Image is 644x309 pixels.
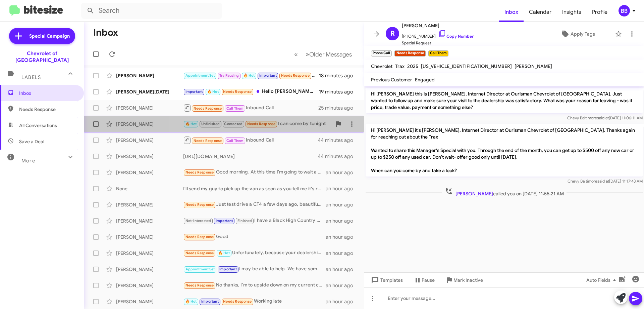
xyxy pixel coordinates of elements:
[185,170,214,175] span: Needs Response
[116,218,183,224] div: [PERSON_NAME]
[116,185,183,192] div: None
[183,265,326,273] div: I may be able to help. We have some low priced SUV's. I see the last time you were here you were ...
[366,124,643,177] p: Hi [PERSON_NAME] it's [PERSON_NAME], Internet Director at Ourisman Chevrolet of [GEOGRAPHIC_DATA]...
[116,169,183,176] div: [PERSON_NAME]
[226,106,244,111] span: Call Them
[226,139,244,143] span: Call Them
[183,217,326,225] div: I have a Black High Country without a sunroof I can do 59K with.
[201,299,219,304] span: Important
[194,106,222,111] span: Needs Response
[116,234,183,240] div: [PERSON_NAME]
[440,274,488,286] button: Mark Inactive
[183,233,326,241] div: Good
[185,251,214,255] span: Needs Response
[201,122,220,126] span: Unfinished
[366,88,643,113] p: Hi [PERSON_NAME] this is [PERSON_NAME], Internet Director at Ourisman Chevrolet of [GEOGRAPHIC_DA...
[116,298,183,305] div: [PERSON_NAME]
[81,3,222,19] input: Search
[185,219,211,223] span: Not-Interested
[319,88,359,95] div: 19 minutes ago
[207,89,219,94] span: 🔥 Hot
[309,51,352,58] span: Older Messages
[244,73,255,78] span: 🔥 Hot
[19,106,76,113] span: Needs Response
[223,89,252,94] span: Needs Response
[442,187,567,197] span: called you on [DATE] 11:55:21 AM
[93,27,118,38] h1: Inbox
[586,274,619,286] span: Auto Fields
[326,250,359,257] div: an hour ago
[543,28,612,40] button: Apply Tags
[587,2,613,22] a: Profile
[326,266,359,273] div: an hour ago
[19,138,44,145] span: Save a Deal
[185,299,197,304] span: 🔥 Hot
[567,115,643,120] span: Chevy Baltimore [DATE] 11:06:11 AM
[619,5,630,16] div: BB
[185,267,215,271] span: Appointment Set
[613,5,637,16] button: BB
[402,40,474,46] span: Special Request
[116,250,183,257] div: [PERSON_NAME]
[395,63,405,69] span: Trax
[21,74,41,80] span: Labels
[116,105,183,111] div: [PERSON_NAME]
[402,22,474,30] span: [PERSON_NAME]
[428,50,448,56] small: Call Them
[371,77,412,83] span: Previous Customer
[183,298,326,305] div: Working late
[326,185,359,192] div: an hour ago
[318,153,359,160] div: 44 minutes ago
[183,136,318,144] div: Inbound Call
[116,121,183,127] div: [PERSON_NAME]
[9,28,75,44] a: Special Campaign
[183,168,326,176] div: Good morning. At this time I'm going to wait a bit. I'm looking to see where the interest rates w...
[581,274,624,286] button: Auto Fields
[183,88,319,95] div: Hello [PERSON_NAME], please give me an out the door price and I may be able to get there [DATE] m...
[29,33,70,39] span: Special Campaign
[318,105,359,111] div: 25 minutes ago
[407,63,418,69] span: 2025
[116,137,183,144] div: [PERSON_NAME]
[183,185,326,192] div: I'll send my guy to pick up the van as soon as you tell me it's ready to go
[116,88,183,95] div: [PERSON_NAME][DATE]
[116,266,183,273] div: [PERSON_NAME]
[524,2,557,22] a: Calendar
[21,158,35,164] span: More
[326,169,359,176] div: an hour ago
[183,72,319,79] div: Is it possible that i can trade my 2018 Hyundai Santa Fe I've had it for a month
[571,28,595,40] span: Apply Tags
[557,2,587,22] a: Insights
[185,89,203,94] span: Important
[408,274,440,286] button: Pause
[455,191,493,197] span: [PERSON_NAME]
[326,234,359,240] div: an hour ago
[185,122,197,126] span: 🔥 Hot
[247,122,276,126] span: Needs Response
[185,73,215,78] span: Appointment Set
[370,274,403,286] span: Templates
[421,63,512,69] span: [US_VEHICLE_IDENTIFICATION_NUMBER]
[499,2,524,22] a: Inbox
[326,298,359,305] div: an hour ago
[223,299,252,304] span: Needs Response
[219,267,237,271] span: Important
[371,63,392,69] span: Chevrolet
[453,274,483,286] span: Mark Inactive
[326,201,359,208] div: an hour ago
[183,281,326,289] div: No thanks, I'm to upside down on my current car.
[415,77,435,83] span: Engaged
[402,30,474,40] span: [PHONE_NUMBER]
[597,179,609,184] span: said at
[183,249,326,257] div: Unfortunately, because your dealership is approximately an hour away, and other family obligation...
[281,73,310,78] span: Needs Response
[116,201,183,208] div: [PERSON_NAME]
[371,50,392,56] small: Phone Call
[306,50,309,59] span: »
[19,90,76,96] span: Inbox
[183,104,318,112] div: Inbound Call
[294,50,298,59] span: «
